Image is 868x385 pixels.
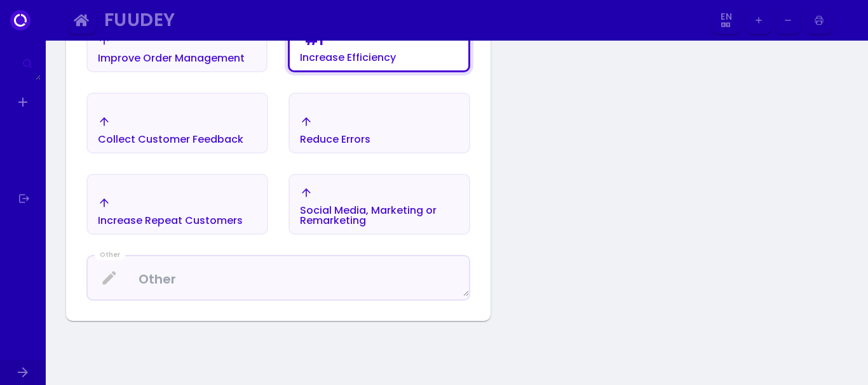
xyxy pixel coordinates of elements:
[95,250,125,260] div: Other
[300,134,370,145] div: Reduce Errors
[288,174,470,235] button: Social Media, Marketing or Remarketing
[300,53,396,63] div: Increase Efficiency
[99,6,708,35] button: Fuudey
[86,93,268,153] button: Collect Customer Feedback
[305,32,323,48] div: # 1
[288,11,470,72] button: #1Increase Efficiency
[836,10,856,30] img: Image
[98,134,243,145] div: Collect Customer Feedback
[300,206,459,226] div: Social Media, Marketing or Remarketing
[98,216,243,226] div: Increase Repeat Customers
[86,174,268,235] button: Increase Repeat Customers
[86,11,268,72] button: Improve Order Management
[104,13,695,27] div: Fuudey
[288,93,470,153] button: Reduce Errors
[98,53,245,63] div: Improve Order Management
